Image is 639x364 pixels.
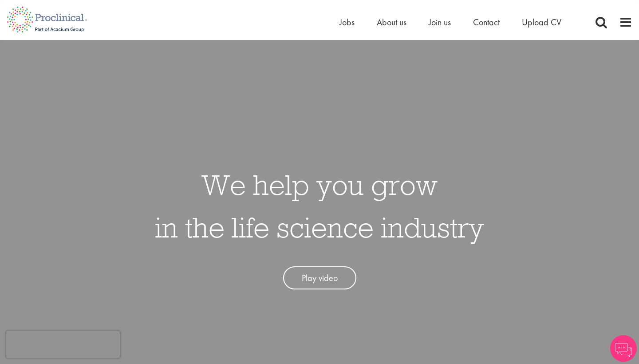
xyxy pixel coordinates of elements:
[429,16,451,28] a: Join us
[155,163,484,249] h1: We help you grow in the life science industry
[473,16,500,28] a: Contact
[339,16,355,28] a: Jobs
[377,16,406,28] a: About us
[283,266,356,290] a: Play video
[610,335,637,362] img: Chatbot
[522,16,561,28] a: Upload CV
